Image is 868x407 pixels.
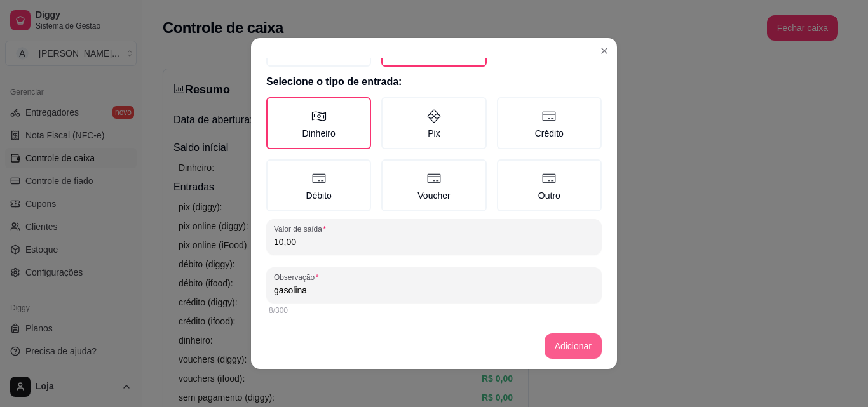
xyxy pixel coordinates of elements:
[274,236,594,248] input: Valor de saída
[594,41,614,61] button: Close
[274,272,323,283] label: Observação
[381,159,486,211] label: Voucher
[545,333,602,359] button: Adicionar
[266,74,602,90] h2: Selecione o tipo de entrada:
[274,224,330,234] label: Valor de saída
[269,305,599,316] div: 8/300
[497,97,602,149] label: Crédito
[266,97,371,149] label: Dinheiro
[381,97,486,149] label: Pix
[266,159,371,211] label: Débito
[274,284,594,297] input: Observação
[497,159,602,211] label: Outro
